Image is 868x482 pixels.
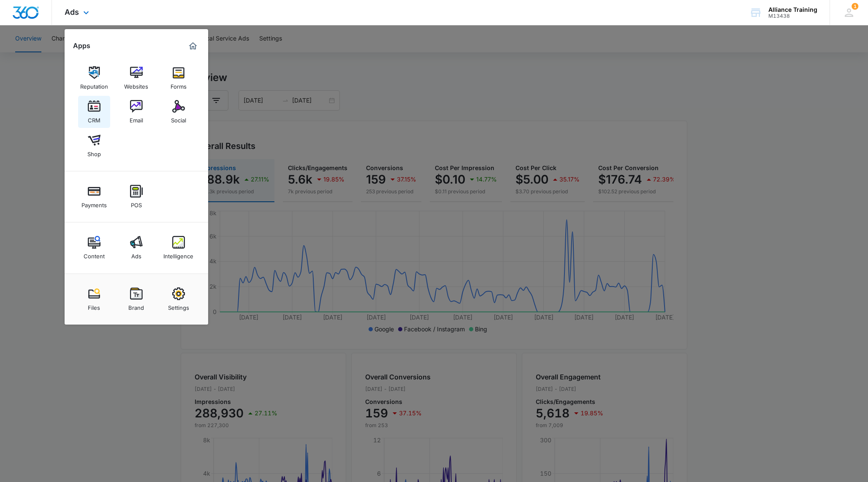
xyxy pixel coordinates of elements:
[73,42,90,50] h2: Apps
[852,3,858,10] div: notifications count
[131,249,141,260] div: Ads
[163,96,195,128] a: Social
[81,198,107,209] div: Payments
[120,283,152,315] a: Brand
[65,8,79,16] span: Ads
[768,6,817,13] div: account name
[88,113,100,124] div: CRM
[131,198,142,209] div: POS
[78,62,110,94] a: Reputation
[78,181,110,213] a: Payments
[130,113,143,124] div: Email
[768,13,817,19] div: account id
[128,300,144,311] div: Brand
[84,249,105,260] div: Content
[78,283,110,315] a: Files
[120,96,152,128] a: Email
[88,300,100,311] div: Files
[163,62,195,94] a: Forms
[168,300,189,311] div: Settings
[78,232,110,264] a: Content
[171,113,186,124] div: Social
[120,181,152,213] a: POS
[87,146,101,157] div: Shop
[163,283,195,315] a: Settings
[120,62,152,94] a: Websites
[78,130,110,162] a: Shop
[163,232,195,264] a: Intelligence
[120,232,152,264] a: Ads
[80,79,108,90] div: Reputation
[186,39,200,53] a: Marketing 360® Dashboard
[163,249,193,260] div: Intelligence
[124,79,148,90] div: Websites
[78,96,110,128] a: CRM
[171,79,187,90] div: Forms
[852,3,858,10] span: 1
